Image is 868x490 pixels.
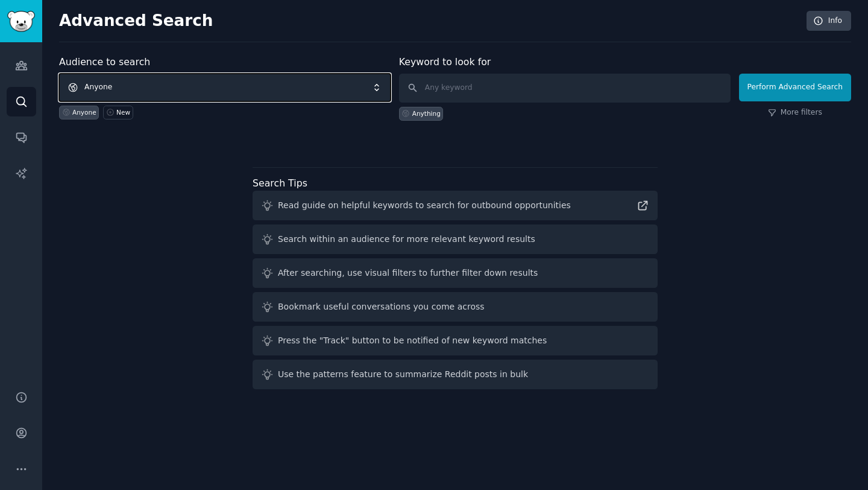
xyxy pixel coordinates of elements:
[72,108,96,116] div: Anyone
[278,267,538,279] div: After searching, use visual filters to further filter down results
[278,199,571,212] div: Read guide on helpful keywords to search for outbound opportunities
[59,56,150,68] label: Audience to search
[278,301,485,313] div: Bookmark useful conversations you come across
[278,334,547,347] div: Press the "Track" button to be notified of new keyword matches
[278,233,535,246] div: Search within an audience for more relevant keyword results
[103,106,133,119] a: New
[59,11,800,31] h2: Advanced Search
[59,74,391,101] button: Anyone
[739,74,851,101] button: Perform Advanced Search
[116,108,130,116] div: New
[768,107,822,118] a: More filters
[412,109,441,118] div: Anything
[807,11,851,31] a: Info
[278,368,528,381] div: Use the patterns feature to summarize Reddit posts in bulk
[7,11,35,32] img: GummySearch logo
[253,177,307,189] label: Search Tips
[399,74,731,103] input: Any keyword
[399,56,491,68] label: Keyword to look for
